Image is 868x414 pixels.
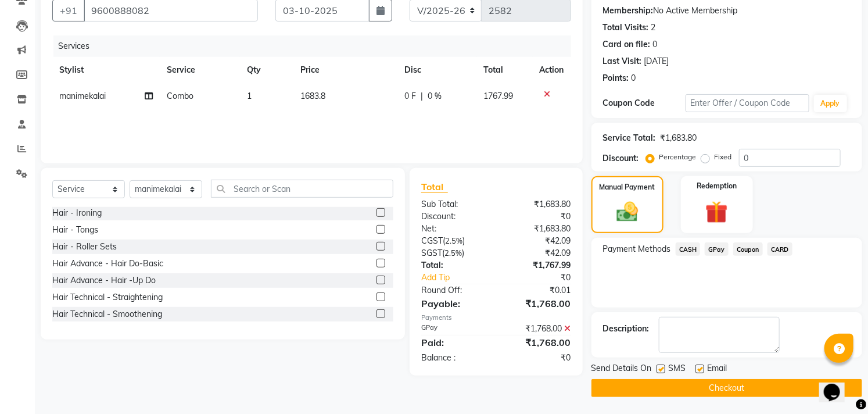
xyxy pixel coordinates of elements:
div: ( ) [413,247,496,259]
div: ₹1,683.80 [496,198,580,210]
img: _gift.svg [698,198,735,226]
span: CARD [767,242,792,256]
div: Hair - Roller Sets [52,241,117,253]
div: Discount: [413,210,496,223]
span: | [421,90,423,102]
div: Round Off: [413,284,496,297]
span: 0 % [428,90,442,102]
div: Balance : [413,352,496,364]
span: 1 [247,91,252,101]
span: 2.5% [444,248,462,258]
button: Apply [814,95,847,112]
th: Disc [397,57,477,83]
span: GPay [705,242,729,256]
label: Percentage [659,152,697,162]
th: Total [477,57,533,83]
div: ₹1,768.00 [496,297,580,310]
div: Hair Advance - Hair -Up Do [52,274,156,287]
div: ( ) [413,235,496,247]
div: Hair Technical - Smoothening [52,308,162,320]
div: Points: [603,72,629,84]
span: SGST [421,248,442,258]
div: ₹42.09 [496,247,580,259]
span: Email [708,362,727,377]
div: Service Total: [603,132,656,144]
div: No Active Membership [603,5,851,17]
label: Redemption [697,181,737,191]
span: CGST [421,235,443,246]
span: 2.5% [445,236,462,245]
div: Net: [413,223,496,235]
th: Action [533,57,571,83]
div: Hair - Ironing [52,207,102,219]
iframe: chat widget [819,367,856,402]
span: Combo [167,91,193,101]
div: Last Visit: [603,55,642,67]
label: Manual Payment [600,182,655,192]
div: Coupon Code [603,97,686,109]
span: Send Details On [591,362,652,377]
div: ₹42.09 [496,235,580,247]
div: Description: [603,323,650,335]
div: Hair Advance - Hair Do-Basic [52,258,163,270]
div: Payments [421,313,571,323]
div: [DATE] [644,55,669,67]
div: Hair - Tongs [52,224,98,236]
th: Qty [240,57,293,83]
button: Checkout [591,379,862,397]
th: Stylist [52,57,160,83]
div: ₹1,767.99 [496,259,580,272]
div: Paid: [413,336,496,349]
div: ₹0.01 [496,284,580,297]
img: _cash.svg [610,199,645,224]
div: Services [53,35,580,57]
span: SMS [669,362,686,377]
span: CASH [676,242,701,256]
div: Total Visits: [603,22,649,34]
div: 0 [632,72,636,84]
div: ₹1,683.80 [661,132,697,144]
div: Hair Technical - Straightening [52,291,163,304]
div: Sub Total: [413,198,496,210]
div: 0 [653,38,658,51]
div: ₹0 [496,352,580,364]
div: ₹1,768.00 [496,323,580,335]
div: ₹0 [496,210,580,223]
div: ₹1,768.00 [496,336,580,349]
div: ₹1,683.80 [496,223,580,235]
input: Enter Offer / Coupon Code [686,94,809,112]
span: 1767.99 [484,91,514,101]
div: Membership: [603,5,654,17]
label: Fixed [715,152,732,162]
span: Payment Methods [603,243,671,255]
div: ₹0 [510,272,580,284]
a: Add Tip [413,272,510,284]
span: 1683.8 [300,91,325,101]
span: Total [421,181,448,193]
div: Card on file: [603,38,651,51]
div: GPay [413,323,496,335]
div: Payable: [413,297,496,310]
th: Service [160,57,240,83]
div: 2 [651,22,656,34]
th: Price [293,57,397,83]
div: Total: [413,259,496,272]
span: Coupon [733,242,763,256]
input: Search or Scan [211,180,393,198]
span: manimekalai [59,91,106,101]
span: 0 F [404,90,416,102]
div: Discount: [603,152,639,165]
